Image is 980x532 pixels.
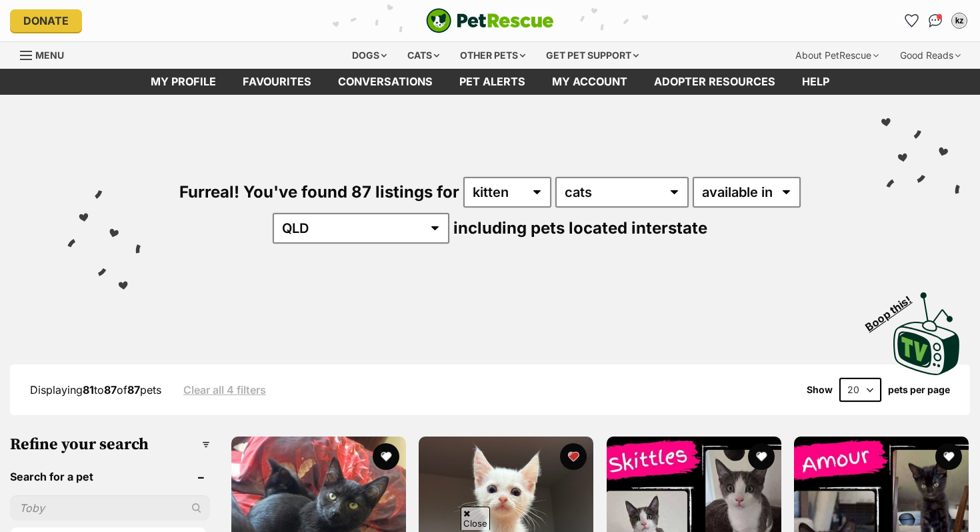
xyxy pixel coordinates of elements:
[20,42,73,66] a: Menu
[10,495,210,521] input: Toby
[893,280,960,378] a: Boop this!
[929,14,943,27] img: chat-41dd97257d64d25036548639549fe6c8038ab92f7586957e7f3b1b290dea8141.svg
[537,42,648,69] div: Get pet support
[953,14,966,27] div: kz
[398,42,449,69] div: Cats
[183,384,266,396] a: Clear all 4 filters
[127,383,140,396] strong: 87
[641,69,789,95] a: Adopter resources
[426,8,554,33] img: logo-cat-932fe2b9b8326f06289b0f2fb663e598f794de774fb13d1741a6617ecf9a85b4.svg
[891,42,970,69] div: Good Reads
[789,69,843,95] a: Help
[10,435,210,454] h3: Refine your search
[446,69,539,95] a: Pet alerts
[888,384,950,395] label: pets per page
[453,218,707,238] span: including pets located interstate
[10,471,210,483] header: Search for a pet
[373,443,399,470] button: favourite
[935,443,962,470] button: favourite
[539,69,641,95] a: My account
[325,69,446,95] a: conversations
[179,182,459,202] span: Furreal! You've found 87 listings for
[10,9,82,32] a: Donate
[786,42,888,69] div: About PetRescue
[863,285,925,333] span: Boop this!
[451,42,535,69] div: Other pets
[83,383,94,396] strong: 81
[561,443,587,470] button: favourite
[35,49,64,61] span: Menu
[901,10,922,31] a: Favourites
[104,383,117,396] strong: 87
[137,69,229,95] a: My profile
[883,465,953,505] iframe: Help Scout Beacon - Open
[461,507,490,530] span: Close
[229,69,325,95] a: Favourites
[30,383,161,396] span: Displaying to of pets
[949,10,970,31] button: My account
[925,10,946,31] a: Conversations
[748,443,775,470] button: favourite
[807,384,833,395] span: Show
[343,42,396,69] div: Dogs
[893,292,960,375] img: PetRescue TV logo
[426,8,554,33] a: PetRescue
[901,10,970,31] ul: Account quick links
